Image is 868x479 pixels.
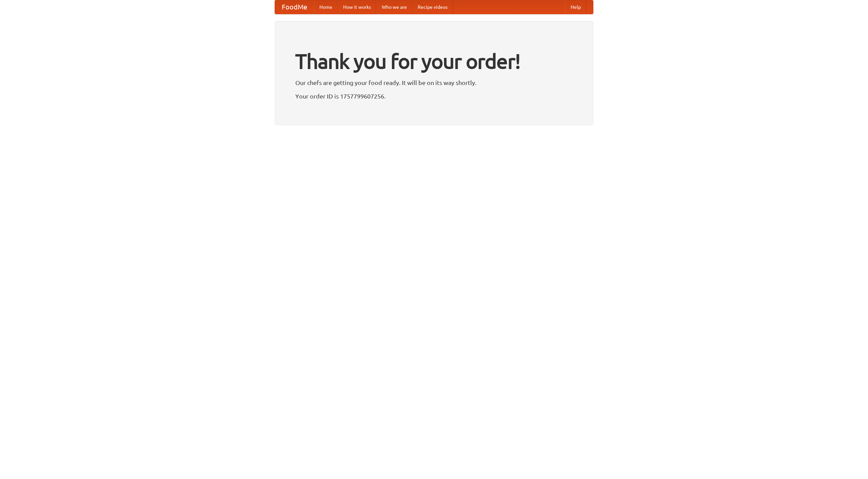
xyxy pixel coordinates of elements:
h1: Thank you for your order! [295,45,573,78]
a: FoodMe [275,0,314,14]
p: Our chefs are getting your food ready. It will be on its way shortly. [295,78,573,88]
a: How it works [338,0,376,14]
a: Recipe videos [412,0,453,14]
a: Home [314,0,338,14]
a: Who we are [376,0,412,14]
p: Your order ID is 1757799607256. [295,91,573,101]
a: Help [565,0,586,14]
